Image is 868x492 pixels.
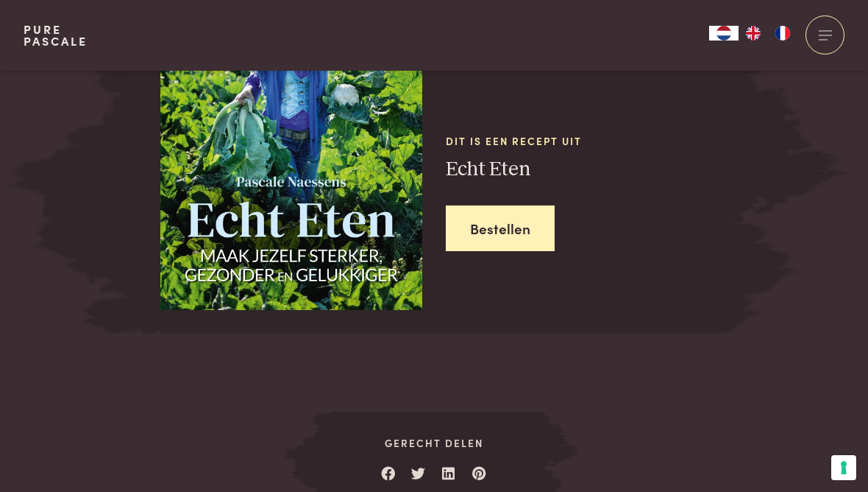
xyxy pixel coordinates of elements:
button: Uw voorkeuren voor toestemming voor trackingtechnologieën [831,455,856,480]
ul: Language list [739,26,797,41]
aside: Language selected: Nederlands [709,26,797,41]
span: Gerecht delen [331,435,536,451]
div: Language [709,26,739,41]
a: FR [768,26,797,41]
h3: Echt Eten [446,157,708,183]
a: Bestellen [446,205,555,252]
a: EN [739,26,768,41]
a: PurePascale [24,24,88,47]
span: Dit is een recept uit [446,133,708,149]
a: NL [709,26,739,41]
